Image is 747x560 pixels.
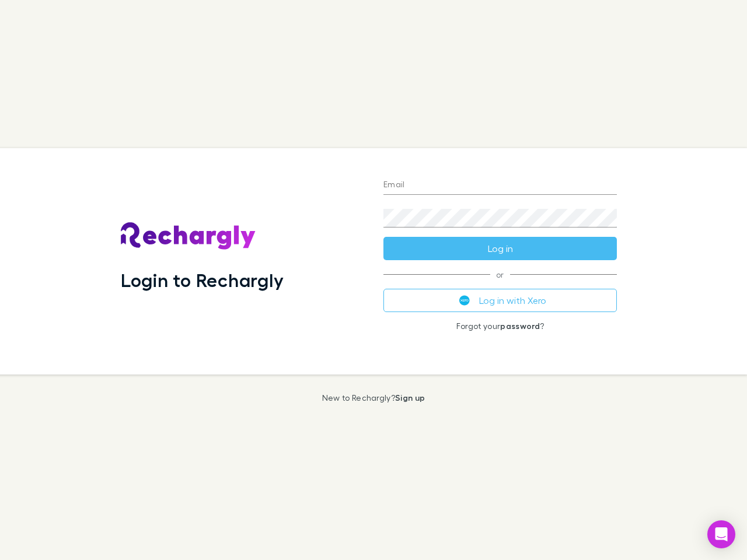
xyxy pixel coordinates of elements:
img: Xero's logo [459,295,470,306]
p: Forgot your ? [383,321,617,331]
div: Open Intercom Messenger [707,520,735,548]
button: Log in with Xero [383,289,617,312]
a: Sign up [395,393,425,402]
h1: Login to Rechargly [121,269,284,291]
img: Rechargly's Logo [121,222,256,250]
button: Log in [383,237,617,260]
p: New to Rechargly? [322,393,425,402]
a: password [500,321,540,331]
span: or [383,274,617,275]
